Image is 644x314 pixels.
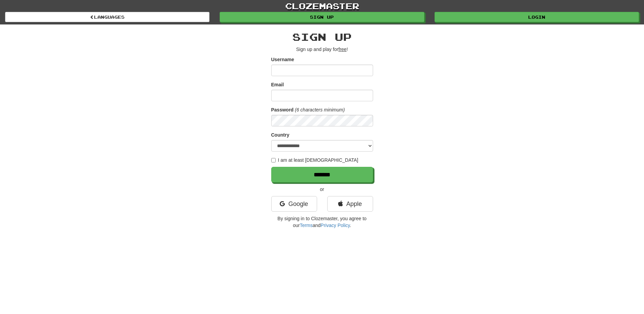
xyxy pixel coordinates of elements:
[271,106,294,113] label: Password
[5,12,209,22] a: Languages
[435,12,639,22] a: Login
[271,157,358,163] label: I am at least [DEMOGRAPHIC_DATA]
[271,56,294,63] label: Username
[327,196,373,212] a: Apple
[220,12,424,22] a: Sign up
[320,223,350,228] a: Privacy Policy
[271,132,290,138] label: Country
[338,47,347,52] u: free
[271,215,373,229] p: By signing in to Clozemaster, you agree to our and .
[271,46,373,53] p: Sign up and play for !
[271,158,276,162] input: I am at least [DEMOGRAPHIC_DATA]
[271,31,373,42] h2: Sign up
[271,196,317,212] a: Google
[271,186,373,193] p: or
[295,107,345,112] em: (6 characters minimum)
[300,223,313,228] a: Terms
[271,81,284,88] label: Email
